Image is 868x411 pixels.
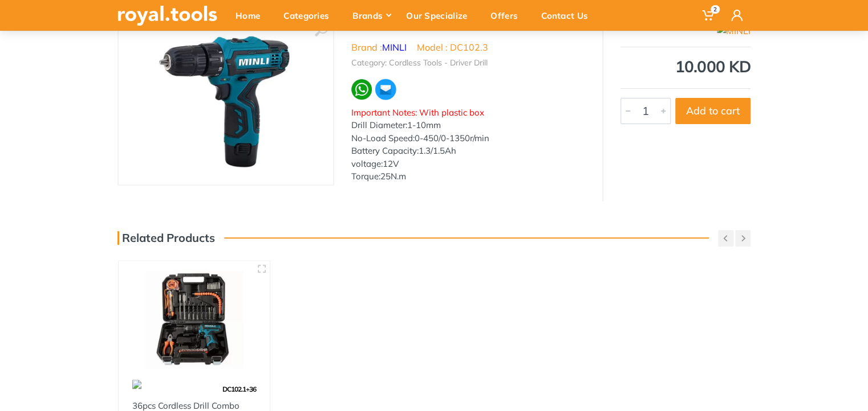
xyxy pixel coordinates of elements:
div: Contact Us [533,3,603,27]
img: ma.webp [374,78,397,101]
div: Brands [344,3,398,27]
li: Category: Cordless Tools - Driver Drill [351,57,488,69]
div: Categories [275,3,344,27]
img: MINLI [717,24,751,38]
li: Brand : [351,40,407,54]
a: MINLI [382,42,407,53]
h1: Cordless Drill [351,17,585,34]
div: Drill Diameter:1-10mm No-Load Speed:0-450/0-1350r/min Battery Capacity:1.3/1.5Ah voltage:12V Torq... [351,106,585,183]
img: Royal Tools - Cordless Drill [149,30,302,173]
li: Model : DC102.3 [417,40,488,54]
span: Important Notes: With plastic box [351,107,484,118]
div: Offers [482,3,533,27]
img: wa.webp [351,79,372,100]
span: 2 [711,5,720,14]
a: 36pcs Cordless Drill Combo [132,400,240,411]
img: Royal Tools - 36pcs Cordless Drill Combo [129,271,259,368]
button: Add to cart [675,98,751,124]
div: Home [228,3,275,27]
h3: Related Products [117,231,215,245]
img: royal.tools Logo [117,6,217,26]
div: 10.000 KD [620,59,751,75]
div: Our Specialize [398,3,482,27]
span: DC102.1+36 [222,385,256,393]
img: 134.webp [132,380,141,400]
